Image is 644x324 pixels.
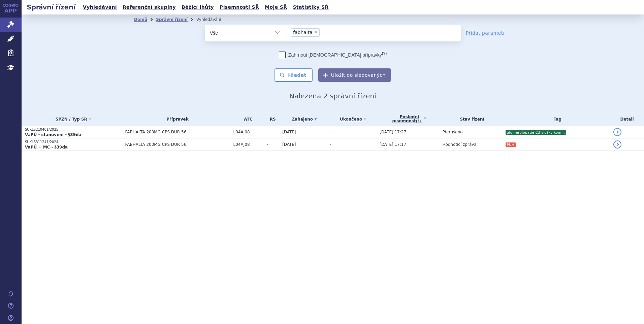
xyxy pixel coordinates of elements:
[506,130,566,135] i: glomerulopatie C3 složky komplementu
[121,3,178,12] a: Referenční skupiny
[380,130,406,134] span: [DATE] 17:27
[380,112,439,126] a: Poslednípísemnost(?)
[25,115,122,124] a: SPZN / Typ SŘ
[314,30,318,34] span: ×
[282,115,326,124] a: Zahájeno
[279,52,387,58] label: Zahrnout [DEMOGRAPHIC_DATA] přípravky
[134,17,147,22] a: Domů
[180,3,216,12] a: Běžící lhůty
[196,14,230,25] li: Vyhledávání
[263,112,279,126] th: RS
[125,142,230,147] span: FABHALTA 200MG CPS DUR 56
[322,28,325,36] input: fabhalta
[613,140,621,149] a: detail
[382,51,387,56] abbr: (?)
[156,17,188,22] a: Správní řízení
[22,2,81,12] h2: Správní řízení
[282,142,296,147] span: [DATE]
[318,68,391,82] button: Uložit do sledovaných
[282,130,296,134] span: [DATE]
[25,140,122,144] p: SUKLS311241/2024
[25,127,122,132] p: SUKLS210401/2025
[416,119,421,123] abbr: (?)
[330,115,376,124] a: Ukončeno
[263,3,289,12] a: Moje SŘ
[125,130,230,134] span: FABHALTA 200MG CPS DUR 56
[330,142,331,147] span: -
[293,30,313,35] span: fabhalta
[291,3,330,12] a: Statistiky SŘ
[122,112,230,126] th: Přípravek
[613,128,621,136] a: detail
[275,68,313,82] button: Hledat
[502,112,610,126] th: Tag
[25,145,68,150] strong: VaPÚ + MC - §39da
[266,130,279,134] span: -
[442,130,462,134] span: Přerušeno
[81,3,119,12] a: Vyhledávání
[233,130,263,134] span: L04AJ08
[289,92,376,100] span: Nalezena 2 správní řízení
[439,112,502,126] th: Stav řízení
[218,3,261,12] a: Písemnosti SŘ
[466,30,505,36] a: Přidat parametr
[442,142,476,147] span: Hodnotící zpráva
[610,112,644,126] th: Detail
[25,132,82,137] strong: VaPÚ - stanovení - §39da
[380,142,406,147] span: [DATE] 17:17
[330,130,331,134] span: -
[230,112,263,126] th: ATC
[266,142,279,147] span: -
[233,142,263,147] span: L04AJ08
